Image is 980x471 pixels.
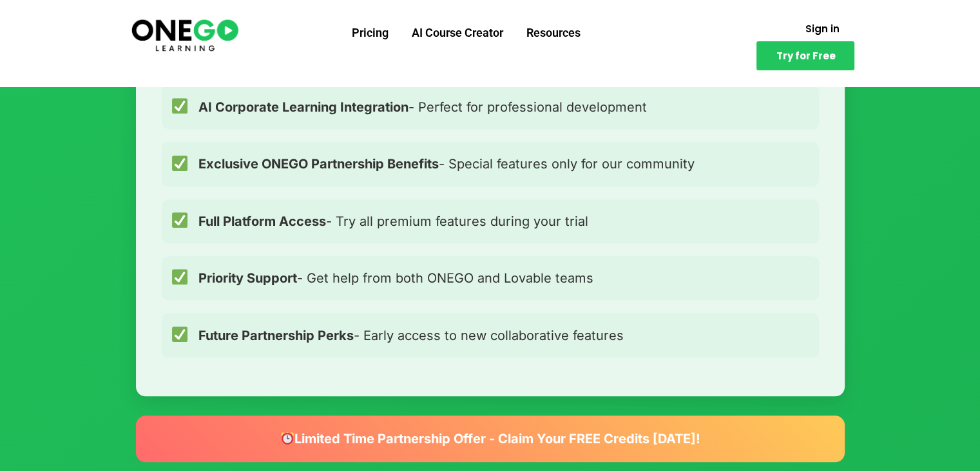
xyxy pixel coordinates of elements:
[400,16,515,50] a: AI Course Creator
[136,416,845,462] div: Limited Time Partnership Offer - Claim Your FREE Credits [DATE]!
[172,212,187,228] img: ✅
[789,16,854,41] a: Sign in
[198,325,624,346] span: - Early access to new collaborative features
[198,211,588,232] span: - Try all premium features during your trial
[172,98,187,114] img: ✅
[198,97,647,117] span: - Perfect for professional development
[172,269,187,285] img: ✅
[756,41,854,70] a: Try for Free
[515,16,592,50] a: Resources
[198,328,354,343] strong: Future Partnership Perks
[198,268,593,288] span: - Get help from both ONEGO and Lovable teams
[198,99,408,115] strong: AI Corporate Learning Integration
[198,154,695,174] span: - Special features only for our community
[776,51,835,61] span: Try for Free
[198,156,439,172] strong: Exclusive ONEGO Partnership Benefits
[198,214,326,229] strong: Full Platform Access
[340,16,400,50] a: Pricing
[172,155,187,171] img: ✅
[172,326,187,342] img: ✅
[281,432,294,445] img: ⏰
[805,24,839,34] span: Sign in
[198,270,297,286] strong: Priority Support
